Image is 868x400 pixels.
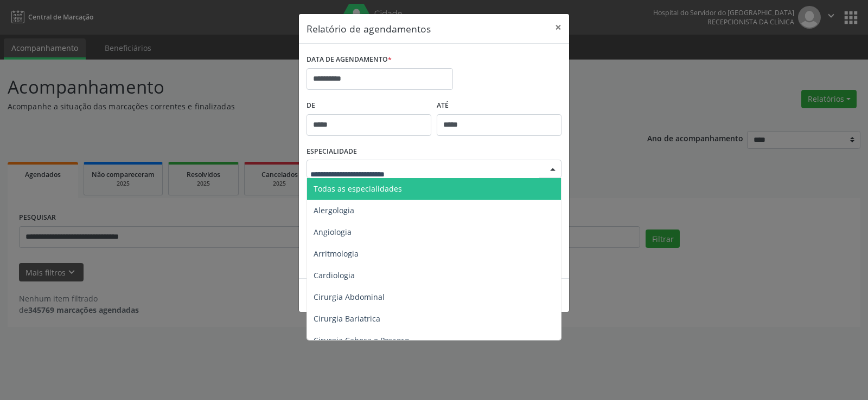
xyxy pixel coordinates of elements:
span: Cirurgia Abdominal [314,292,385,302]
label: De [307,97,431,114]
span: Alergologia [314,205,354,215]
span: Cardiologia [314,270,355,280]
label: DATA DE AGENDAMENTO [307,51,392,68]
span: Angiologia [314,227,352,237]
span: Cirurgia Bariatrica [314,313,380,324]
span: Arritmologia [314,248,359,259]
h5: Relatório de agendamentos [307,22,431,36]
label: ESPECIALIDADE [307,143,357,160]
span: Todas as especialidades [314,183,402,194]
button: Close [547,14,569,41]
span: Cirurgia Cabeça e Pescoço [314,335,409,345]
label: ATÉ [437,97,561,114]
